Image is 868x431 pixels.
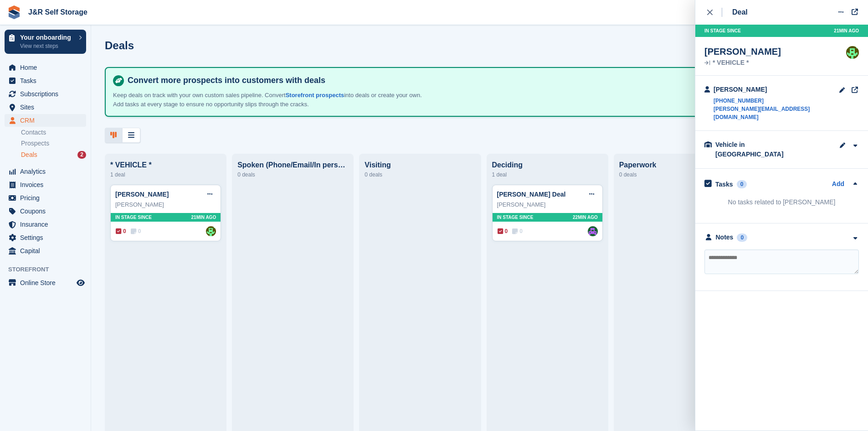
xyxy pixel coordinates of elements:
[20,74,75,87] span: Tasks
[492,169,603,180] div: 1 deal
[115,191,169,198] a: [PERSON_NAME]
[498,227,508,235] span: 0
[25,5,91,20] a: J&R Self Storage
[573,214,598,221] span: 22MIN AGO
[20,276,75,289] span: Online Store
[365,161,475,169] div: Visiting
[20,218,75,231] span: Insurance
[5,192,86,204] a: menu
[5,101,86,114] a: menu
[7,5,21,19] img: stora-icon-8386f47178a22dfd0bd8f6a31ec36ba5ce8667c1dd55bd0f319d3a0aa187defe.svg
[715,180,733,188] h2: Tasks
[20,178,75,191] span: Invoices
[5,231,86,244] a: menu
[77,151,86,159] div: 2
[497,214,534,221] span: In stage since
[512,227,523,235] span: 0
[21,150,86,160] a: Deals 2
[5,88,86,100] a: menu
[834,27,859,34] span: 21MIN AGO
[206,226,216,236] a: Steve Pollicott
[116,227,126,235] span: 0
[237,161,348,169] div: Spoken (Phone/Email/In person)
[619,169,730,180] div: 0 deals
[110,161,221,169] div: * VEHICLE *
[714,97,839,105] a: [PHONE_NUMBER]
[20,165,75,178] span: Analytics
[5,178,86,191] a: menu
[5,30,86,54] a: Your onboarding View next steps
[365,169,475,180] div: 0 deals
[21,128,86,137] a: Contacts
[737,180,747,188] div: 0
[714,105,839,121] a: [PERSON_NAME][EMAIL_ADDRESS][DOMAIN_NAME]
[124,75,846,86] h4: Convert more prospects into customers with deals
[5,114,86,127] a: menu
[846,46,859,59] img: Steve Pollicott
[20,114,75,127] span: CRM
[21,139,86,148] a: Prospects
[20,205,75,218] span: Coupons
[286,92,344,99] a: Storefront prospects
[237,169,348,180] div: 0 deals
[716,233,734,242] div: Notes
[191,214,216,221] span: 21MIN AGO
[21,151,37,159] span: Deals
[20,61,75,74] span: Home
[714,85,839,94] div: [PERSON_NAME]
[588,226,598,236] img: Jordan Mahmood
[20,34,74,41] p: Your onboarding
[20,192,75,204] span: Pricing
[115,214,152,221] span: In stage since
[5,165,86,178] a: menu
[105,39,134,52] h1: Deals
[497,191,566,198] a: [PERSON_NAME] Deal
[5,218,86,231] a: menu
[131,227,141,235] span: 0
[8,265,91,274] span: Storefront
[75,277,86,288] a: Preview store
[704,60,781,66] div: * VEHICLE *
[619,161,730,169] div: Paperwork
[832,179,844,190] a: Add
[20,231,75,244] span: Settings
[20,244,75,257] span: Capital
[732,7,748,18] div: Deal
[5,276,86,289] a: menu
[20,88,75,100] span: Subscriptions
[704,46,781,57] div: [PERSON_NAME]
[737,234,747,242] div: 0
[5,74,86,87] a: menu
[110,169,221,180] div: 1 deal
[497,200,598,209] div: [PERSON_NAME]
[20,42,74,50] p: View next steps
[115,200,216,209] div: [PERSON_NAME]
[113,91,432,109] p: Keep deals on track with your own custom sales pipeline. Convert into deals or create your own. A...
[5,205,86,218] a: menu
[5,61,86,74] a: menu
[5,244,86,257] a: menu
[704,197,859,207] p: No tasks related to [PERSON_NAME]
[704,27,741,34] span: In stage since
[20,101,75,114] span: Sites
[21,139,49,148] span: Prospects
[492,161,603,169] div: Deciding
[715,140,806,159] div: Vehicle in [GEOGRAPHIC_DATA]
